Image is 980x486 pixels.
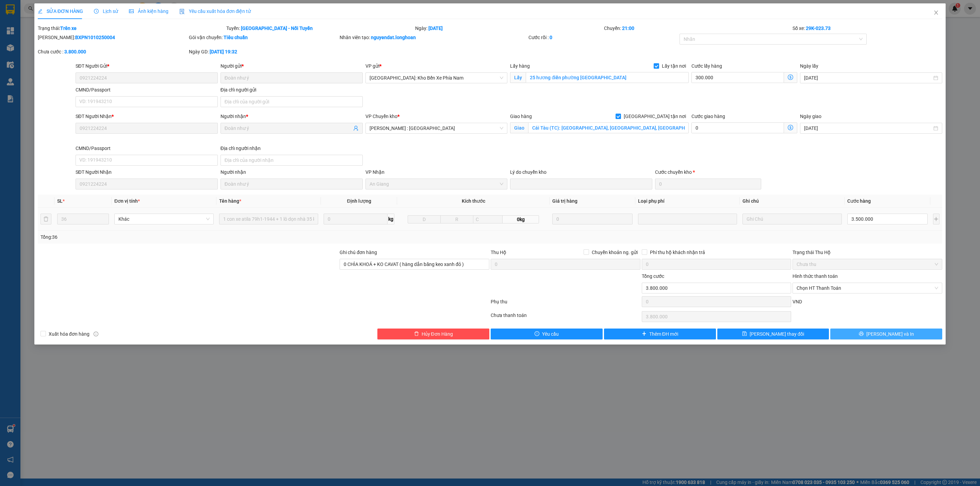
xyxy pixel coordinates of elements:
span: Chuyển khoản ng. gửi [589,249,640,256]
input: Ngày giao [804,124,932,132]
div: Tổng: 36 [40,233,378,241]
span: Phí thu hộ khách nhận trả [647,249,708,256]
div: VP Nhận [365,168,508,176]
span: Lấy hàng [510,63,530,69]
span: Lấy [510,72,526,83]
input: C [473,215,503,223]
input: VD: Bàn, Ghế [219,214,318,224]
label: Cước lấy hàng [691,63,722,69]
span: Lấy tận nơi [659,62,689,70]
th: Ghi chú [740,195,845,208]
span: SL [57,198,63,204]
span: Thêm ĐH mới [649,330,678,338]
label: Ngày giao [800,114,821,119]
input: Ghi Chú [742,214,842,224]
b: nguyendat.longhoan [371,35,416,40]
button: Close [927,3,946,22]
span: Kích thước [462,198,485,204]
span: picture [129,9,134,14]
input: Giao tận nơi [528,122,688,133]
span: printer [859,331,864,337]
div: Nhân viên tạo: [340,34,527,41]
div: Tuyến: [226,24,414,32]
img: icon [179,9,185,14]
div: Số xe: [792,24,943,32]
span: Cước hàng [847,198,871,204]
input: R [440,215,473,223]
b: [DATE] 19:32 [210,49,237,54]
button: plusThêm ĐH mới [604,329,716,339]
b: 3.800.000 [64,49,86,54]
b: BXPN1010250004 [75,35,115,40]
label: Ngày lấy [800,63,818,69]
input: Cước giao hàng [691,122,784,133]
div: CMND/Passport [76,86,218,94]
div: SĐT Người Gửi [76,62,218,70]
div: Gói vận chuyển: [189,34,339,41]
div: SĐT Người Nhận [76,113,218,120]
button: deleteHủy Đơn Hàng [377,329,489,339]
button: printer[PERSON_NAME] và In [830,329,942,339]
span: Tổng cước [642,273,664,279]
span: 0kg [503,215,539,223]
span: Nha Trang: Kho Bến Xe Phía Nam [370,73,504,83]
div: Chưa thanh toán [490,312,641,323]
span: clock-circle [94,9,99,14]
div: Chưa cước : [38,48,187,55]
span: Ảnh kiện hàng [129,9,168,14]
span: exclamation-circle [535,331,539,337]
b: Tiêu chuẩn [224,35,248,40]
b: Trên xe [60,26,77,31]
div: Người nhận [220,113,363,120]
div: Người gửi [220,62,363,70]
label: Ghi chú đơn hàng [340,250,377,255]
span: Xuất hóa đơn hàng [46,330,92,338]
span: user-add [353,125,359,131]
span: save [742,331,747,337]
b: [DATE] [428,26,443,31]
input: D [408,215,441,223]
input: Địa chỉ của người gửi [220,96,363,107]
input: Cước lấy hàng [691,72,784,83]
input: Ngày lấy [804,74,932,82]
button: save[PERSON_NAME] thay đổi [717,329,829,339]
div: Trạng thái: [37,24,226,32]
div: Cước rồi : [528,34,678,41]
span: Giao hàng [510,114,532,119]
button: delete [40,214,51,224]
div: Trạng thái Thu Hộ [793,249,942,256]
b: 29K-023.73 [806,26,831,31]
span: Đơn vị tính [114,198,140,204]
span: VP Chuyển kho [365,114,397,119]
div: Ngày: [414,24,603,32]
th: Loại phụ phí [635,195,740,208]
span: dollar-circle [788,125,793,130]
span: Giá trị hàng [552,198,577,204]
span: close [933,10,939,15]
span: Lịch sử [94,9,118,14]
span: SỬA ĐƠN HÀNG [38,9,83,14]
b: 0 [550,35,552,40]
label: Hình thức thanh toán [793,273,838,279]
span: Hồ Chí Minh : Kho Quận 12 [370,123,504,133]
div: Cước chuyển kho [655,168,761,176]
label: Cước giao hàng [691,114,725,119]
div: Người nhận [220,168,363,176]
span: [PERSON_NAME] và In [866,330,914,338]
div: Phụ thu [490,298,641,310]
span: Thu Hộ [491,250,506,255]
b: [GEOGRAPHIC_DATA] - Nối Tuyến [241,26,313,31]
span: kg [388,214,394,224]
button: plus [933,214,940,224]
div: Ngày GD: [189,48,339,55]
div: Lý do chuyển kho [510,168,652,176]
span: [GEOGRAPHIC_DATA] tận nơi [621,113,689,120]
span: Hủy Đơn Hàng [422,330,453,338]
span: [PERSON_NAME] thay đổi [750,330,804,338]
div: VP gửi [365,62,508,70]
span: dollar-circle [788,74,793,80]
span: Chọn HT Thanh Toán [797,283,938,293]
span: plus [642,331,647,337]
input: 0 [552,214,633,224]
button: exclamation-circleYêu cầu [491,329,603,339]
